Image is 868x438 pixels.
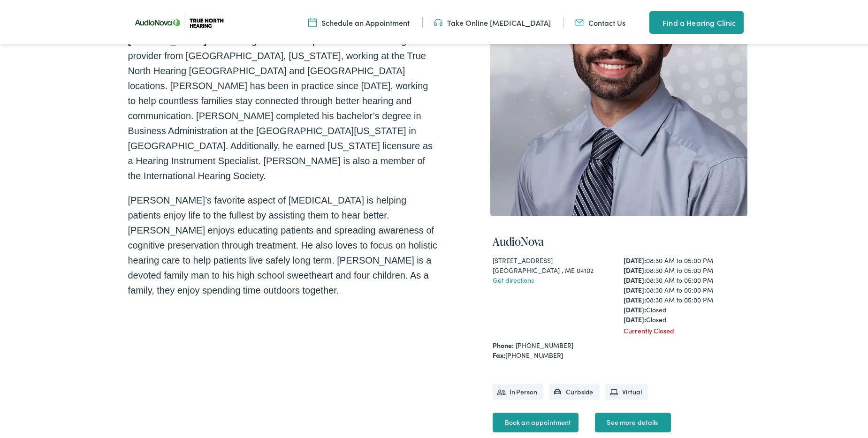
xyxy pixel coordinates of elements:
[493,382,544,398] li: In Person
[624,313,646,322] strong: [DATE]:
[493,348,745,358] div: [PHONE_NUMBER]
[308,15,410,26] a: Schedule an Appointment
[624,283,646,293] strong: [DATE]:
[575,15,625,26] a: Contact Us
[128,191,438,296] p: [PERSON_NAME]’s favorite aspect of [MEDICAL_DATA] is helping patients enjoy life to the fullest b...
[516,339,573,348] a: [PHONE_NUMBER]
[434,15,551,26] a: Take Online [MEDICAL_DATA]
[649,15,658,26] img: utility icon
[624,254,646,263] strong: [DATE]:
[649,9,743,32] a: Find a Hearing Clinic
[493,348,505,358] strong: Fax:
[493,233,745,247] h4: AudioNova
[624,254,745,323] div: 08:30 AM to 05:00 PM 08:30 AM to 05:00 PM 08:30 AM to 05:00 PM 08:30 AM to 05:00 PM 08:30 AM to 0...
[493,411,579,430] a: Book an appointment
[624,303,646,312] strong: [DATE]:
[493,339,514,348] strong: Phone:
[493,273,534,283] a: Get directions
[128,31,438,181] p: is a Hearing Instrument Specialist and a hearing care provider from [GEOGRAPHIC_DATA], [US_STATE]...
[434,15,442,26] img: Headphones icon in color code ffb348
[624,264,646,273] strong: [DATE]:
[308,15,317,26] img: Icon symbolizing a calendar in color code ffb348
[605,382,648,398] li: Virtual
[624,273,646,283] strong: [DATE]:
[575,15,584,26] img: Mail icon in color code ffb348, used for communication purposes
[549,382,600,398] li: Curbside
[493,264,614,273] div: [GEOGRAPHIC_DATA] , ME 04102
[624,293,646,302] strong: [DATE]:
[624,324,745,334] div: Currently Closed
[595,411,670,430] a: See more details
[493,254,614,264] div: [STREET_ADDRESS]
